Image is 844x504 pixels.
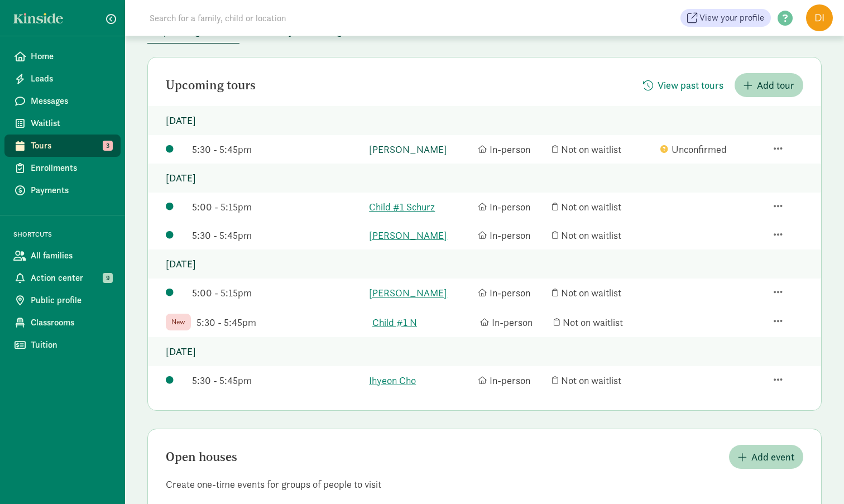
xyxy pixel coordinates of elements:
input: Search for a family, child or location [143,7,456,29]
span: Action center [31,271,112,285]
div: In-person [480,315,548,330]
span: Home [31,50,112,63]
div: Unconfirmed [660,142,763,157]
div: 5:30 - 5:45pm [196,315,367,330]
a: [PERSON_NAME] [369,142,472,157]
a: Child #1 N [372,315,474,330]
span: Add event [751,449,794,464]
div: In-person [478,285,546,300]
div: Not on waitlist [552,285,655,300]
span: Leads [31,72,112,85]
span: 9 [103,273,113,283]
div: Not on waitlist [552,228,655,243]
span: New [171,317,185,327]
p: [DATE] [148,337,821,366]
a: Ihyeon Cho [369,373,472,388]
div: 5:30 - 5:45pm [192,228,363,243]
a: Tuition [4,334,121,356]
a: Classrooms [4,311,121,334]
span: Payments [31,184,112,197]
div: Not on waitlist [552,373,655,388]
button: View past tours [634,73,732,97]
span: Add tour [757,78,794,93]
a: View your profile [680,9,771,27]
p: [DATE] [148,106,821,135]
a: Public profile [4,289,121,311]
h2: Upcoming tours [166,79,256,92]
a: Waitlist [4,112,121,135]
button: Add event [729,445,803,469]
span: 3 [103,141,113,151]
a: Leads [4,68,121,90]
span: Enrollments [31,161,112,175]
span: All families [31,249,112,262]
iframe: Chat Widget [788,450,844,504]
a: [PERSON_NAME] [369,285,472,300]
p: Create one-time events for groups of people to visit [148,478,821,491]
a: Child #1 Schurz [369,199,472,214]
div: Not on waitlist [552,199,655,214]
div: 5:30 - 5:45pm [192,373,363,388]
div: In-person [478,373,546,388]
p: [DATE] [148,249,821,279]
h2: Open houses [166,450,237,464]
a: Tours 3 [4,135,121,157]
div: In-person [478,228,546,243]
div: 5:00 - 5:15pm [192,285,363,300]
a: View past tours [634,79,732,92]
a: Enrollments [4,157,121,179]
a: Action center 9 [4,267,121,289]
span: Tuition [31,338,112,352]
a: Messages [4,90,121,112]
div: In-person [478,142,546,157]
a: Home [4,45,121,68]
div: Not on waitlist [554,315,656,330]
p: [DATE] [148,164,821,193]
a: Payments [4,179,121,201]
span: Waitlist [31,117,112,130]
div: In-person [478,199,546,214]
a: All families [4,244,121,267]
span: Classrooms [31,316,112,329]
span: Messages [31,94,112,108]
div: Not on waitlist [552,142,655,157]
div: 5:30 - 5:45pm [192,142,363,157]
button: Add tour [735,73,803,97]
div: 5:00 - 5:15pm [192,199,363,214]
span: Public profile [31,294,112,307]
span: View your profile [699,11,764,25]
span: Tours [31,139,112,152]
a: [PERSON_NAME] [369,228,472,243]
span: View past tours [658,78,723,93]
